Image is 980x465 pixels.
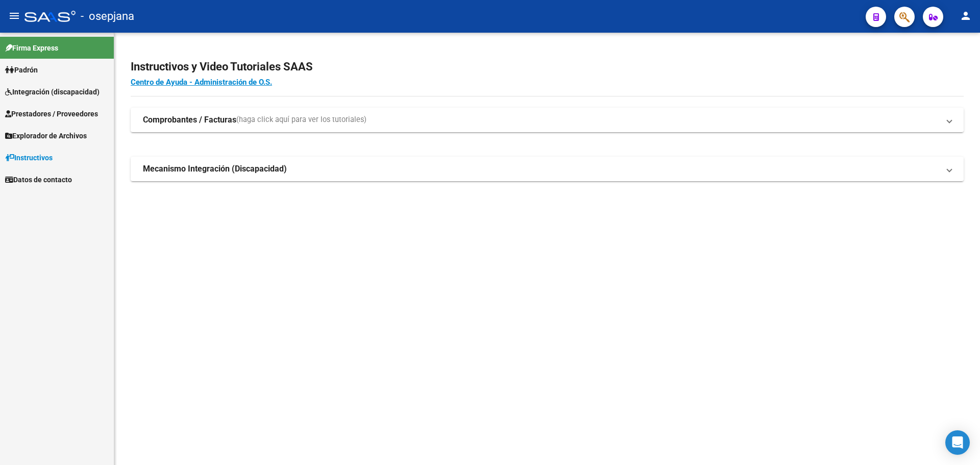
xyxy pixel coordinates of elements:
[5,108,98,119] span: Prestadores / Proveedores
[5,42,58,54] span: Firma Express
[143,163,287,175] strong: Mecanismo Integración (Discapacidad)
[131,57,964,77] h2: Instructivos y Video Tutoriales SAAS
[5,130,87,141] span: Explorador de Archivos
[5,152,53,163] span: Instructivos
[143,114,236,126] strong: Comprobantes / Facturas
[131,78,272,87] a: Centro de Ayuda - Administración de O.S.
[5,86,100,97] span: Integración (discapacidad)
[5,174,72,185] span: Datos de contacto
[5,64,38,76] span: Padrón
[81,5,134,28] span: - osepjana
[131,157,964,181] mat-expansion-panel-header: Mecanismo Integración (Discapacidad)
[960,10,972,22] mat-icon: person
[8,10,20,22] mat-icon: menu
[131,108,964,132] mat-expansion-panel-header: Comprobantes / Facturas(haga click aquí para ver los tutoriales)
[236,114,366,126] span: (haga click aquí para ver los tutoriales)
[945,430,970,455] div: Open Intercom Messenger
